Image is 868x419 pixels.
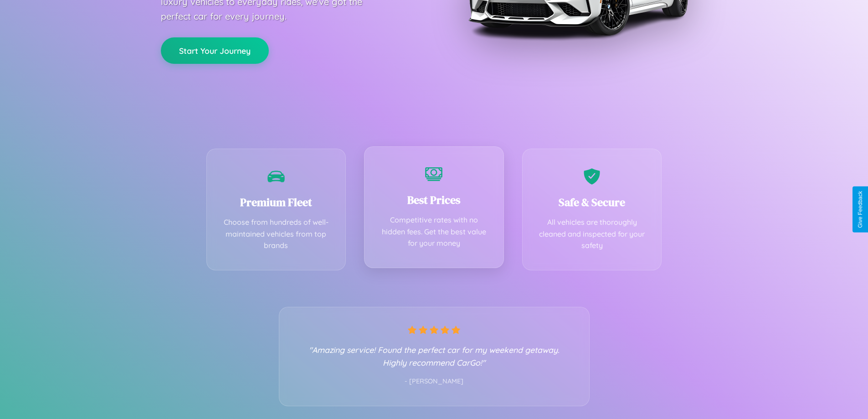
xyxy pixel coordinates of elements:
p: - [PERSON_NAME] [298,376,571,388]
h3: Premium Fleet [221,195,332,210]
p: Choose from hundreds of well-maintained vehicles from top brands [221,217,332,252]
button: Start Your Journey [161,37,269,64]
p: Competitive rates with no hidden fees. Get the best value for your money [378,214,490,249]
h3: Safe & Secure [536,195,648,210]
p: "Amazing service! Found the perfect car for my weekend getaway. Highly recommend CarGo!" [298,343,571,369]
h3: Best Prices [378,192,490,207]
p: All vehicles are thoroughly cleaned and inspected for your safety [536,217,648,252]
div: Give Feedback [857,191,863,228]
